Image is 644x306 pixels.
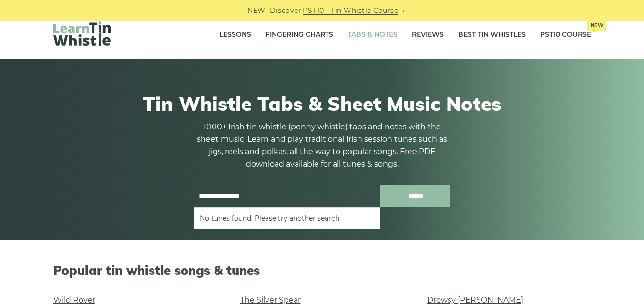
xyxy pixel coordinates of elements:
[427,295,523,305] a: Drowsy [PERSON_NAME]
[266,23,333,47] a: Fingering Charts
[53,263,591,278] h2: Popular tin whistle songs & tunes
[53,92,591,115] h1: Tin Whistle Tabs & Sheet Music Notes
[219,23,251,47] a: Lessons
[240,295,301,305] a: The Silver Spear
[247,5,267,16] span: NEW:
[194,121,451,170] p: 1000+ Irish tin whistle (penny whistle) tabs and notes with the sheet music. Learn and play tradi...
[53,295,95,305] a: Wild Rover
[303,5,398,16] a: PST10 - Tin Whistle Course
[270,5,301,16] span: Discover
[53,21,111,46] img: LearnTinWhistle.com
[200,212,374,224] li: No tunes found. Please try another search.
[540,23,591,47] a: PST10 CourseNew
[412,23,444,47] a: Reviews
[348,23,398,47] a: Tabs & Notes
[458,23,526,47] a: Best Tin Whistles
[587,20,606,31] span: New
